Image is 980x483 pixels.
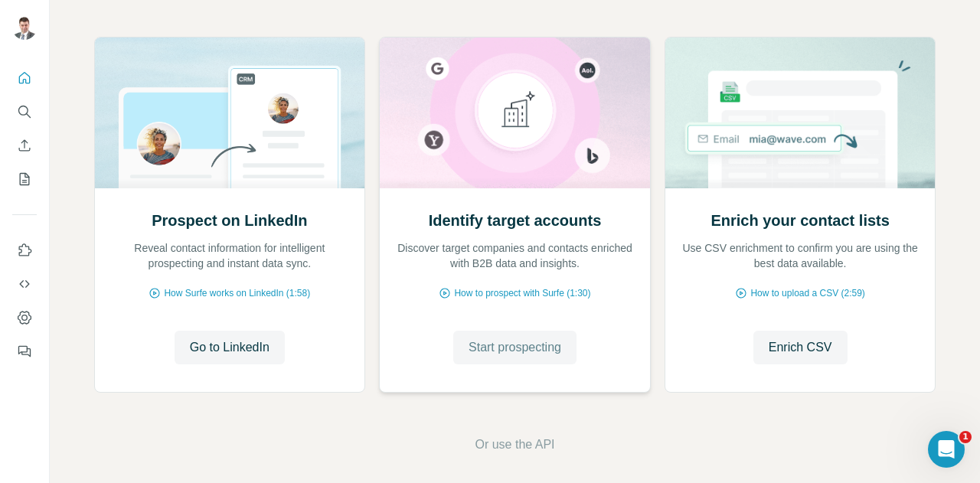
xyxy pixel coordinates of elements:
[12,304,37,331] button: Dashboard
[395,240,635,271] p: Discover target companies and contacts enriched with B2B data and insights.
[959,431,972,443] span: 1
[753,331,848,364] button: Enrich CSV
[12,165,37,193] button: My lists
[152,210,307,231] h2: Prospect on LinkedIn
[665,38,936,188] img: Enrich your contact lists
[453,331,577,364] button: Start prospecting
[190,338,269,357] span: Go to LinkedIn
[12,98,37,126] button: Search
[928,431,965,468] iframe: Intercom live chat
[710,210,889,231] h2: Enrich your contact lists
[475,436,554,454] button: Or use the API
[12,64,37,92] button: Quick start
[769,338,832,357] span: Enrich CSV
[469,338,561,357] span: Start prospecting
[750,286,864,300] span: How to upload a CSV (2:59)
[429,210,602,231] h2: Identify target accounts
[12,338,37,365] button: Feedback
[12,132,37,159] button: Enrich CSV
[379,38,651,188] img: Identify target accounts
[94,38,366,188] img: Prospect on LinkedIn
[681,240,920,271] p: Use CSV enrichment to confirm you are using the best data available.
[12,270,37,298] button: Use Surfe API
[110,240,350,271] p: Reveal contact information for intelligent prospecting and instant data sync.
[12,15,37,40] img: Avatar
[164,286,310,300] span: How Surfe works on LinkedIn (1:58)
[175,331,285,364] button: Go to LinkedIn
[454,286,590,300] span: How to prospect with Surfe (1:30)
[12,237,37,264] button: Use Surfe on LinkedIn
